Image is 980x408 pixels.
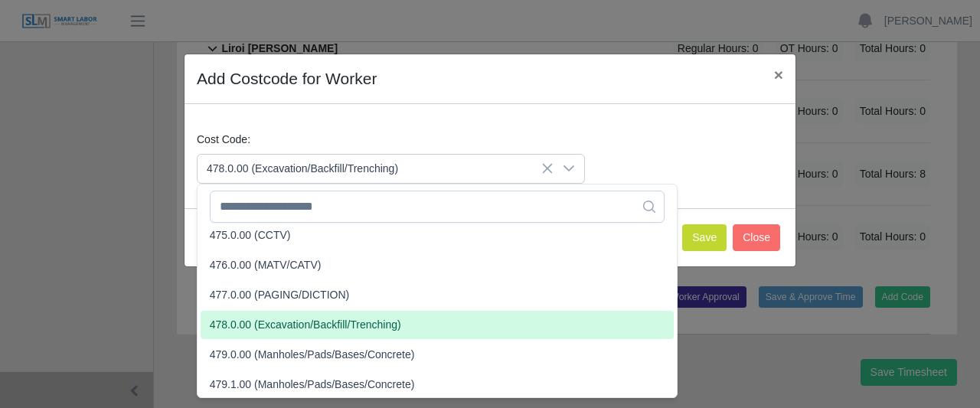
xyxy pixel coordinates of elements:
label: Cost Code: [197,132,250,148]
span: 477.0.00 (PAGING/DICTION) [210,287,350,303]
span: 479.1.00 (Manholes/Pads/Bases/Concrete) [210,377,415,393]
span: 478.0.00 (Excavation/Backfill/Trenching) [210,317,401,333]
span: 476.0.00 (MATV/CATV) [210,257,322,273]
button: Save [682,224,727,251]
h4: Add Costcode for Worker [197,67,377,91]
li: 479.1.00 (Manholes/Pads/Bases/Concrete) [201,370,674,399]
span: 475.0.00 (CCTV) [210,227,291,243]
li: 478.0.00 (Excavation/Backfill/Trenching) [201,311,674,339]
li: 479.0.00 (Manholes/Pads/Bases/Concrete) [201,341,674,369]
button: Close [733,224,780,251]
span: 478.0.00 (Excavation/Backfill/Trenching) [198,155,554,183]
li: 477.0.00 (PAGING/DICTION) [201,281,674,309]
li: 476.0.00 (MATV/CATV) [201,251,674,279]
button: Close [762,54,795,95]
li: 475.0.00 (CCTV) [201,221,674,250]
span: 479.0.00 (Manholes/Pads/Bases/Concrete) [210,347,415,363]
span: × [774,66,783,83]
